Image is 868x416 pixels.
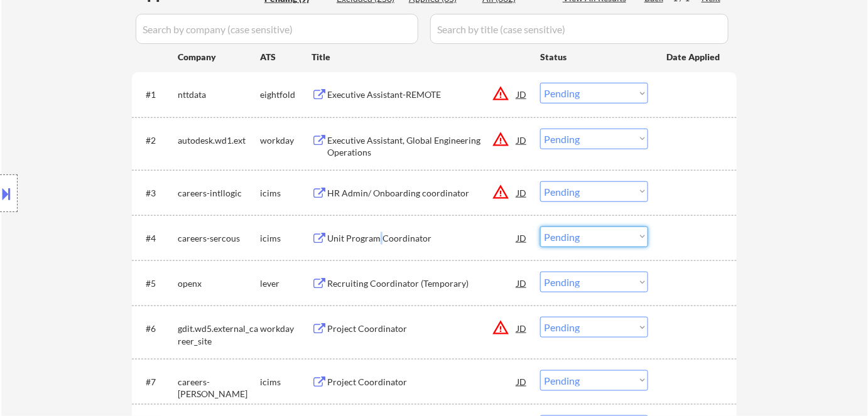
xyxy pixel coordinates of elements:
div: Unit Program Coordinator [327,232,517,245]
div: JD [516,227,528,249]
div: Company [178,51,260,63]
div: Executive Assistant-REMOTE [327,88,517,101]
div: Executive Assistant, Global Engineering Operations [327,134,517,159]
div: workday [260,323,312,335]
button: warning_amber [492,183,509,201]
div: gdit.wd5.external_career_site [178,323,260,347]
input: Search by company (case sensitive) [136,14,418,44]
div: workday [260,134,312,147]
div: icims [260,232,312,245]
div: JD [516,83,528,105]
div: careers-[PERSON_NAME] [178,376,260,400]
div: JD [516,370,528,393]
div: Date Applied [666,51,722,63]
div: Title [312,51,528,63]
div: JD [516,272,528,294]
button: warning_amber [492,85,509,102]
div: Project Coordinator [327,323,517,335]
div: lever [260,277,312,290]
div: icims [260,376,312,388]
div: Project Coordinator [327,376,517,388]
div: icims [260,187,312,200]
div: #7 [146,376,168,388]
button: warning_amber [492,131,509,148]
div: ATS [260,51,312,63]
div: Status [540,45,648,68]
div: HR Admin/ Onboarding coordinator [327,187,517,200]
div: JD [516,129,528,151]
div: JD [516,181,528,204]
div: JD [516,317,528,339]
button: warning_amber [492,319,509,336]
div: #6 [146,323,168,335]
div: eightfold [260,88,312,101]
div: Recruiting Coordinator (Temporary) [327,277,517,290]
input: Search by title (case sensitive) [430,14,729,44]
